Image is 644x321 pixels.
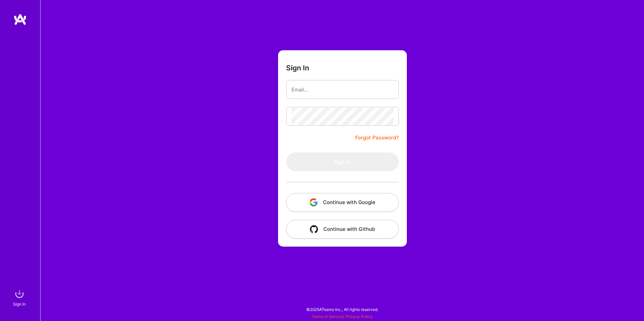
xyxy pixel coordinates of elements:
[286,193,399,212] button: Continue with Google
[312,314,373,319] span: |
[286,64,309,72] h3: Sign In
[286,220,399,239] button: Continue with Github
[13,287,26,301] img: sign in
[310,225,318,233] img: icon
[291,81,393,98] input: Email...
[286,152,399,171] button: Sign In
[355,134,399,142] a: Forgot Password?
[345,314,373,319] a: Privacy Policy
[310,198,318,206] img: icon
[312,314,343,319] a: Terms of Service
[14,287,26,308] a: sign inSign In
[13,301,26,308] div: Sign In
[13,13,27,25] img: logo
[40,301,644,318] div: © 2025 ATeams Inc., All rights reserved.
